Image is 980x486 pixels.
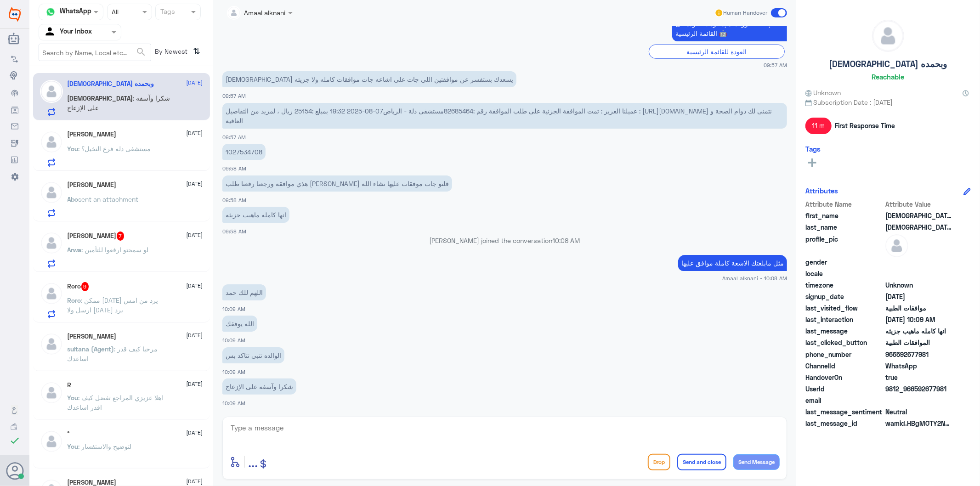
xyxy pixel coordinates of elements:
[872,20,904,51] img: defaultAdmin.png
[805,326,884,336] span: last_message
[885,303,952,313] span: موافقات الطبية
[885,211,952,220] span: سبحان
[248,453,258,470] span: ...
[805,361,884,371] span: ChannelId
[79,145,151,153] span: : مستشفى دله فرع النخيل؟
[805,234,884,255] span: profile_pic
[222,197,246,203] span: 09:58 AM
[805,315,884,324] span: last_interaction
[187,282,203,290] span: [DATE]
[68,80,154,88] h5: سبحان الله وبحمده
[677,454,726,470] button: Send and close
[9,435,20,446] i: check
[805,280,884,290] span: timezone
[187,231,203,239] span: [DATE]
[805,88,841,97] span: Unknown
[151,44,190,62] span: By Newest
[222,379,296,395] p: 10/8/2025, 10:09 AM
[187,331,203,339] span: [DATE]
[722,274,787,282] span: Amaal alknani - 10:08 AM
[872,73,905,81] h6: Reachable
[40,282,63,305] img: defaultAdmin.png
[117,232,125,241] span: 7
[805,350,884,359] span: phone_number
[553,237,580,244] span: 10:08 AM
[829,59,947,69] h5: [DEMOGRAPHIC_DATA] وبحمده
[44,5,57,19] img: whatsapp.png
[40,232,63,254] img: defaultAdmin.png
[68,333,117,340] h5: Ahmed
[222,337,245,343] span: 10:09 AM
[885,222,952,232] span: الله وبحمده
[222,400,245,406] span: 10:09 AM
[835,121,895,130] span: First Response Time
[805,145,821,153] h6: Tags
[68,145,79,153] span: You
[82,246,149,254] span: : لو سمحتو ارفعوا للتأمين
[40,130,63,153] img: defaultAdmin.png
[68,381,72,389] h5: R
[187,79,203,87] span: [DATE]
[678,255,787,271] p: 10/8/2025, 10:08 AM
[40,430,63,453] img: defaultAdmin.png
[805,199,884,209] span: Attribute Name
[68,232,125,241] h5: Arwa Abdullah
[222,207,289,223] p: 10/8/2025, 9:58 AM
[187,477,203,486] span: [DATE]
[885,384,952,394] span: 9812_966592677981
[159,6,175,18] div: Tags
[68,296,81,304] span: Roro
[805,269,884,278] span: locale
[885,199,952,209] span: Attribute Value
[68,246,82,254] span: Arwa
[68,345,114,353] span: sultana (Agent)
[68,394,164,411] span: : اهلا عزيزي المراجع تفضل كيف اقدر اساعدك
[222,93,246,99] span: 09:57 AM
[648,454,670,470] button: Drop
[68,394,79,401] span: You
[68,130,117,138] h5: Saleh Ali
[724,9,768,17] span: Human Handover
[885,280,952,290] span: Unknown
[187,429,203,437] span: [DATE]
[805,338,884,347] span: last_clicked_button
[222,228,246,234] span: 09:58 AM
[40,333,63,356] img: defaultAdmin.png
[81,282,89,291] span: 9
[68,442,79,450] span: You
[222,369,245,375] span: 10:09 AM
[733,454,780,470] button: Send Message
[187,129,203,137] span: [DATE]
[222,316,257,332] p: 10/8/2025, 10:09 AM
[649,45,785,59] div: العودة للقائمة الرئيسية
[193,44,201,59] i: ⇅
[68,195,79,203] span: Abo
[68,181,117,189] h5: Abo Abdullah
[39,44,151,61] input: Search by Name, Local etc…
[222,134,246,140] span: 09:57 AM
[885,292,952,301] span: 2025-08-09T07:32:58.922Z
[40,381,63,404] img: defaultAdmin.png
[68,94,133,102] span: [DEMOGRAPHIC_DATA]
[9,7,21,22] img: Widebot Logo
[68,282,89,291] h5: Roro
[79,442,132,450] span: : لتوضيح والاستفسار
[222,103,787,129] p: 10/8/2025, 9:57 AM
[805,222,884,232] span: last_name
[222,284,266,300] p: 10/8/2025, 10:09 AM
[805,257,884,267] span: gender
[187,180,203,188] span: [DATE]
[885,269,952,278] span: null
[805,186,838,195] h6: Attributes
[885,315,952,324] span: 2025-08-10T07:09:29.0985643Z
[222,347,284,363] p: 10/8/2025, 10:09 AM
[805,97,971,107] span: Subscription Date : [DATE]
[805,303,884,313] span: last_visited_flow
[222,175,452,192] p: 10/8/2025, 9:58 AM
[764,61,787,69] span: 09:57 AM
[885,350,952,359] span: 966592677981
[222,144,266,160] p: 10/8/2025, 9:58 AM
[44,25,57,39] img: yourInbox.svg
[222,306,245,312] span: 10:09 AM
[805,396,884,405] span: email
